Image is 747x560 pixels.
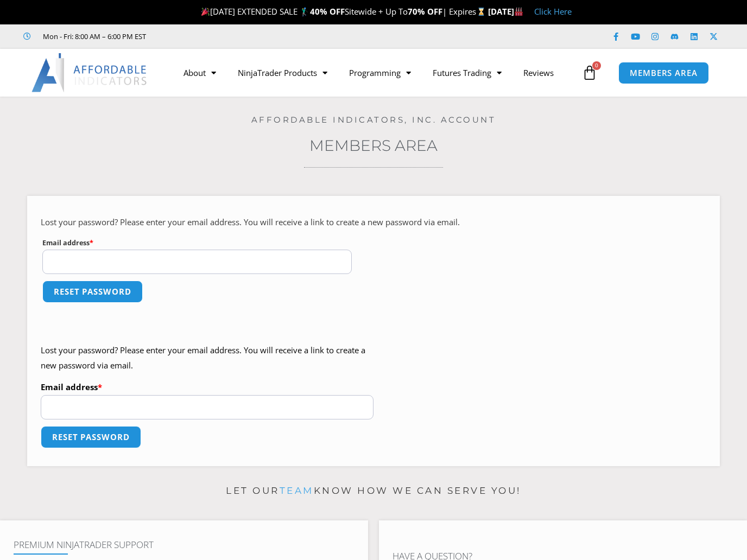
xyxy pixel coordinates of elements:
[201,8,210,16] img: 🎉
[515,8,523,16] img: 🏭
[310,6,345,17] strong: 40% OFF
[173,60,579,85] nav: Menu
[41,343,373,373] p: Lost your password? Please enter your email address. You will receive a link to create a new pass...
[280,485,314,496] a: team
[40,30,146,43] span: Mon - Fri: 8:00 AM – 6:00 PM EST
[309,136,438,155] a: Members Area
[42,281,143,303] button: Reset password
[566,57,613,88] a: 0
[477,8,485,16] img: ⌛
[41,426,141,448] button: Reset password
[422,60,512,85] a: Futures Trading
[161,31,324,42] iframe: Customer reviews powered by Trustpilot
[534,6,572,17] a: Click Here
[512,60,565,85] a: Reviews
[251,114,496,125] a: Affordable Indicators, Inc. Account
[408,6,442,17] strong: 70% OFF
[618,62,709,84] a: MEMBERS AREA
[14,539,354,550] h4: Premium NinjaTrader Support
[630,69,698,77] span: MEMBERS AREA
[41,379,373,395] label: Email address
[592,61,601,70] span: 0
[42,236,352,250] label: Email address
[338,60,422,85] a: Programming
[173,60,227,85] a: About
[488,6,523,17] strong: [DATE]
[199,6,488,17] span: [DATE] EXTENDED SALE 🏌️‍♂️ Sitewide + Up To | Expires
[31,53,148,92] img: LogoAI | Affordable Indicators – NinjaTrader
[41,215,706,230] p: Lost your password? Please enter your email address. You will receive a link to create a new pass...
[227,60,338,85] a: NinjaTrader Products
